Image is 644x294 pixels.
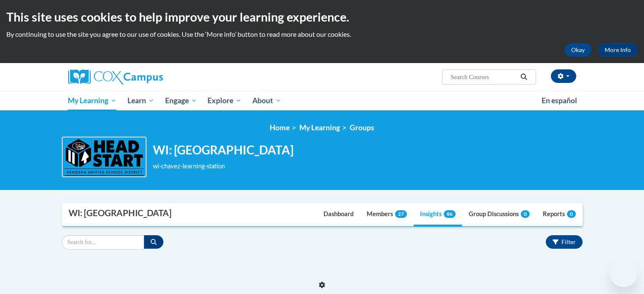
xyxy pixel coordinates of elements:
a: More Info [598,43,638,57]
a: About [247,91,287,110]
span: Learn [127,96,154,106]
h2: WI: [GEOGRAPHIC_DATA] [153,143,293,157]
button: Search [517,72,530,82]
span: About [252,96,281,106]
a: Engage [160,91,202,110]
span: Explore [207,96,241,106]
div: wi-chavez-learning-station [153,162,293,171]
p: By continuing to use the site you agree to our use of cookies. Use the ‘More info’ button to read... [6,30,638,39]
span: 0 [521,210,530,218]
div: WI: [GEOGRAPHIC_DATA] [69,208,171,218]
span: Engage [165,96,197,106]
a: Insights86 [414,203,462,226]
a: Explore [202,91,247,110]
button: Account Settings [551,69,576,83]
a: Group Discussions0 [462,203,536,226]
a: Home [270,123,290,132]
span: En español [542,96,577,105]
a: My Learning [63,91,122,110]
button: Search [144,235,163,249]
input: Search Courses [450,72,517,82]
a: En español [536,92,583,110]
input: Search [62,235,144,250]
iframe: Button to launch messaging window [610,260,637,287]
span: 0 [567,210,576,218]
a: Reports0 [536,203,582,226]
button: Okay [564,43,591,57]
a: Groups [350,123,374,132]
a: My Learning [299,123,340,132]
a: Members27 [360,203,413,226]
img: Cox Campus [68,69,163,85]
a: Dashboard [317,203,360,226]
span: 86 [444,210,456,218]
div: Main menu [55,91,589,110]
a: Learn [122,91,160,110]
button: Filter [546,235,583,249]
span: 27 [395,210,407,218]
span: My Learning [68,96,116,106]
h2: This site uses cookies to help improve your learning experience. [6,8,638,25]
